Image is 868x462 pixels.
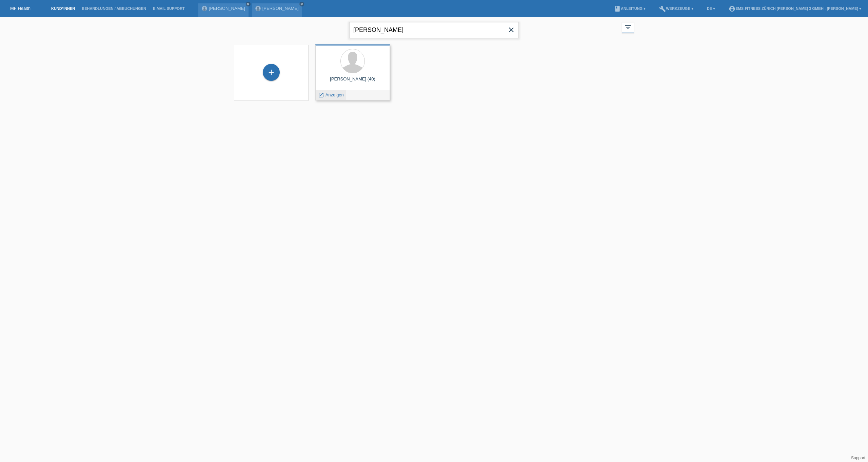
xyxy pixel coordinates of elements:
a: [PERSON_NAME] [209,6,245,11]
input: Suche... [349,22,519,38]
a: buildWerkzeuge ▾ [656,6,697,11]
a: E-Mail Support [150,6,188,11]
a: close [246,2,251,6]
i: close [300,2,303,6]
a: MF Health [10,6,31,11]
a: Behandlungen / Abbuchungen [78,6,150,11]
a: Support [851,456,865,460]
i: close [246,2,250,6]
div: Kund*in hinzufügen [263,67,279,78]
div: [PERSON_NAME] (40) [321,76,384,87]
i: close [507,26,515,34]
i: book [614,5,621,12]
i: filter_list [624,23,632,31]
a: close [299,2,304,6]
a: DE ▾ [704,6,718,11]
a: launch Anzeigen [318,92,344,97]
i: launch [318,92,324,98]
a: [PERSON_NAME] [262,6,299,11]
i: build [659,5,666,12]
span: Anzeigen [325,92,344,97]
a: Kund*innen [48,6,78,11]
i: account_circle [729,5,735,12]
a: bookAnleitung ▾ [611,6,649,11]
a: account_circleEMS-Fitness Zürich [PERSON_NAME] 3 GmbH - [PERSON_NAME] ▾ [725,6,865,11]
